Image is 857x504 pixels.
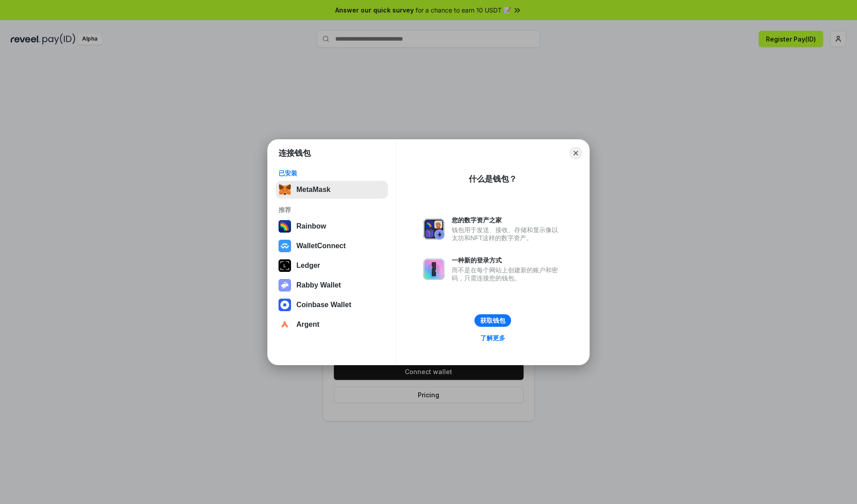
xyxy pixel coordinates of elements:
[296,242,346,250] div: WalletConnect
[296,186,330,194] div: MetaMask
[279,299,291,311] img: svg+xml,%3Csvg%20width%3D%2228%22%20height%3D%2228%22%20viewBox%3D%220%200%2028%2028%22%20fill%3D...
[279,240,291,252] img: svg+xml,%3Csvg%20width%3D%2228%22%20height%3D%2228%22%20viewBox%3D%220%200%2028%2028%22%20fill%3D...
[276,237,388,255] button: WalletConnect
[279,259,291,272] img: svg+xml,%3Csvg%20xmlns%3D%22http%3A%2F%2Fwww.w3.org%2F2000%2Fsvg%22%20width%3D%2228%22%20height%3...
[276,276,388,294] button: Rabby Wallet
[452,266,562,282] div: 而不是在每个网站上创建新的账户和密码，只需连接您的钱包。
[480,317,505,325] div: 获取钱包
[296,321,320,329] div: Argent
[296,281,341,289] div: Rabby Wallet
[276,296,388,314] button: Coinbase Wallet
[452,216,562,224] div: 您的数字资产之家
[296,301,351,309] div: Coinbase Wallet
[423,218,445,240] img: svg+xml,%3Csvg%20xmlns%3D%22http%3A%2F%2Fwww.w3.org%2F2000%2Fsvg%22%20fill%3D%22none%22%20viewBox...
[296,262,320,270] div: Ledger
[276,217,388,235] button: Rainbow
[475,332,511,344] a: 了解更多
[279,183,291,196] img: svg+xml,%3Csvg%20fill%3D%22none%22%20height%3D%2233%22%20viewBox%3D%220%200%2035%2033%22%20width%...
[570,147,582,159] button: Close
[279,318,291,331] img: svg+xml,%3Csvg%20width%3D%2228%22%20height%3D%2228%22%20viewBox%3D%220%200%2028%2028%22%20fill%3D...
[452,226,562,242] div: 钱包用于发送、接收、存储和显示像以太坊和NFT这样的数字资产。
[279,220,291,233] img: svg+xml,%3Csvg%20width%3D%22120%22%20height%3D%22120%22%20viewBox%3D%220%200%20120%20120%22%20fil...
[279,206,385,214] div: 推荐
[279,148,311,158] h1: 连接钱包
[469,174,517,184] div: 什么是钱包？
[480,334,505,342] div: 了解更多
[276,316,388,333] button: Argent
[296,222,326,230] div: Rainbow
[423,258,445,280] img: svg+xml,%3Csvg%20xmlns%3D%22http%3A%2F%2Fwww.w3.org%2F2000%2Fsvg%22%20fill%3D%22none%22%20viewBox...
[452,256,562,264] div: 一种新的登录方式
[474,314,511,327] button: 获取钱包
[276,181,388,199] button: MetaMask
[279,279,291,292] img: svg+xml,%3Csvg%20xmlns%3D%22http%3A%2F%2Fwww.w3.org%2F2000%2Fsvg%22%20fill%3D%22none%22%20viewBox...
[279,169,385,177] div: 已安装
[276,257,388,275] button: Ledger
